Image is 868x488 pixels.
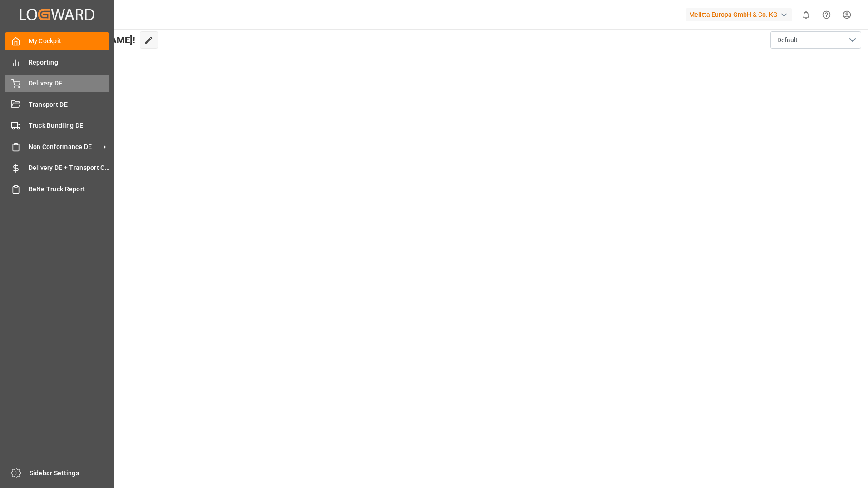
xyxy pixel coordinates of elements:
[5,53,109,71] a: Reporting
[5,75,109,92] a: Delivery DE
[30,468,111,478] span: Sidebar Settings
[686,6,796,23] button: Melitta Europa GmbH & Co. KG
[5,117,109,134] a: Truck Bundling DE
[29,142,100,152] span: Non Conformance DE
[816,5,837,25] button: Help Center
[29,121,110,130] span: Truck Bundling DE
[29,184,110,194] span: BeNe Truck Report
[5,159,109,177] a: Delivery DE + Transport Cost
[770,31,861,49] button: open menu
[5,180,109,198] a: BeNe Truck Report
[29,100,110,110] span: Transport DE
[5,95,109,113] a: Transport DE
[796,5,816,25] button: show 0 new notifications
[686,8,792,21] div: Melitta Europa GmbH & Co. KG
[29,36,110,46] span: My Cockpit
[38,31,135,49] span: Hello [PERSON_NAME]!
[29,79,110,88] span: Delivery DE
[29,58,110,67] span: Reporting
[29,163,110,173] span: Delivery DE + Transport Cost
[5,32,109,50] a: My Cockpit
[777,35,798,45] span: Default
